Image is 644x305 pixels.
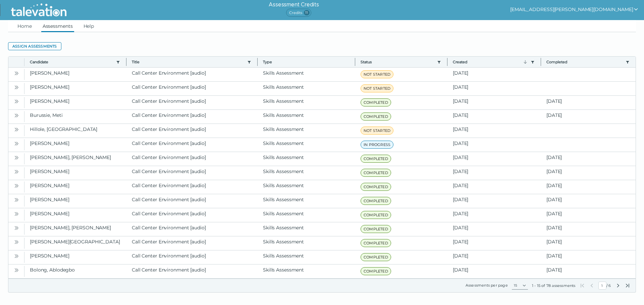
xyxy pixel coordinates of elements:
clr-dg-cell: Call Center Environment [audio] [126,208,258,222]
clr-dg-cell: Burussie, Meti [24,110,126,124]
clr-dg-cell: Skills Assessment [258,222,355,236]
clr-dg-cell: Skills Assessment [258,208,355,222]
button: Assign assessments [8,42,61,50]
clr-dg-cell: [DATE] [541,166,636,180]
button: Open [12,266,20,274]
clr-dg-cell: [PERSON_NAME] [24,82,126,95]
span: COMPLETED [361,98,391,106]
button: Column resize handle [255,55,260,69]
clr-dg-cell: Call Center Environment [audio] [126,264,258,278]
clr-dg-cell: Skills Assessment [258,82,355,95]
clr-dg-cell: [PERSON_NAME][GEOGRAPHIC_DATA] [24,236,126,250]
clr-dg-cell: Skills Assessment [258,250,355,264]
cds-icon: Open [14,71,19,76]
clr-dg-cell: [DATE] [447,222,541,236]
label: Assessments per page [466,283,508,288]
clr-dg-cell: Call Center Environment [audio] [126,236,258,250]
button: Open [12,252,20,260]
a: Home [16,20,33,32]
button: show user actions [510,5,639,13]
button: Open [12,139,20,147]
button: Open [12,224,20,232]
clr-dg-cell: [DATE] [541,264,636,278]
cds-icon: Open [14,99,19,104]
clr-dg-cell: [DATE] [541,250,636,264]
cds-icon: Open [14,183,19,188]
clr-dg-cell: [DATE] [447,82,541,95]
clr-dg-cell: Call Center Environment [audio] [126,152,258,166]
span: COMPLETED [361,211,391,219]
cds-icon: Open [14,253,19,259]
cds-icon: Open [14,113,19,118]
cds-icon: Open [14,169,19,174]
clr-dg-cell: Skills Assessment [258,110,355,124]
span: COMPLETED [361,183,391,191]
clr-dg-cell: [PERSON_NAME] [24,138,126,152]
clr-dg-cell: [DATE] [447,180,541,194]
cds-icon: Open [14,268,19,273]
button: Open [12,83,20,91]
clr-dg-cell: [DATE] [447,138,541,152]
clr-dg-cell: [DATE] [447,110,541,124]
button: Open [12,210,20,218]
span: COMPLETED [361,197,391,205]
button: Open [12,97,20,105]
button: Status [361,59,434,65]
clr-dg-cell: Call Center Environment [audio] [126,222,258,236]
input: Current Page [598,282,606,290]
span: NOT STARTED [361,84,393,92]
button: Open [12,167,20,175]
clr-dg-cell: [DATE] [541,208,636,222]
clr-dg-cell: Skills Assessment [258,152,355,166]
span: Credits [286,9,311,17]
clr-dg-cell: Call Center Environment [audio] [126,138,258,152]
clr-dg-cell: Bolong, Ablodegbo [24,264,126,278]
span: Total Pages [608,283,611,288]
cds-icon: Open [14,239,19,245]
clr-dg-cell: Call Center Environment [audio] [126,124,258,138]
clr-dg-cell: [PERSON_NAME] [24,208,126,222]
button: Open [12,153,20,161]
cds-icon: Open [14,197,19,203]
h6: Assessment Credits [269,1,319,9]
span: Type [263,59,350,65]
button: First Page [580,283,585,288]
button: Next Page [615,283,621,288]
clr-dg-cell: [PERSON_NAME] [24,180,126,194]
clr-dg-cell: Call Center Environment [audio] [126,68,258,81]
button: Open [12,125,20,133]
cds-icon: Open [14,141,19,146]
span: COMPLETED [361,112,391,121]
button: Previous Page [589,283,594,288]
button: Completed [546,59,623,65]
clr-dg-cell: Call Center Environment [audio] [126,82,258,95]
clr-dg-cell: [DATE] [541,152,636,166]
clr-dg-cell: Skills Assessment [258,124,355,138]
button: Column resize handle [539,55,543,69]
clr-dg-cell: [DATE] [447,166,541,180]
button: Open [12,196,20,204]
button: Title [132,59,245,65]
clr-dg-cell: [PERSON_NAME] [24,68,126,81]
span: COMPLETED [361,253,391,261]
clr-dg-cell: [PERSON_NAME], [PERSON_NAME] [24,222,126,236]
clr-dg-cell: [DATE] [447,68,541,81]
clr-dg-cell: [DATE] [541,110,636,124]
clr-dg-cell: Skills Assessment [258,236,355,250]
clr-dg-cell: Call Center Environment [audio] [126,250,258,264]
button: Open [12,111,20,119]
cds-icon: Open [14,211,19,217]
clr-dg-cell: [PERSON_NAME] [24,250,126,264]
clr-dg-cell: Skills Assessment [258,68,355,81]
clr-dg-cell: Skills Assessment [258,96,355,109]
button: Column resize handle [353,55,357,69]
span: IN PROGRESS [361,141,393,149]
a: Help [82,20,96,32]
clr-dg-cell: Skills Assessment [258,166,355,180]
span: COMPLETED [361,225,391,233]
clr-dg-cell: Skills Assessment [258,264,355,278]
clr-dg-cell: [DATE] [447,250,541,264]
span: 11 [304,10,310,15]
clr-dg-cell: Hillole, [GEOGRAPHIC_DATA] [24,124,126,138]
button: Open [12,69,20,77]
